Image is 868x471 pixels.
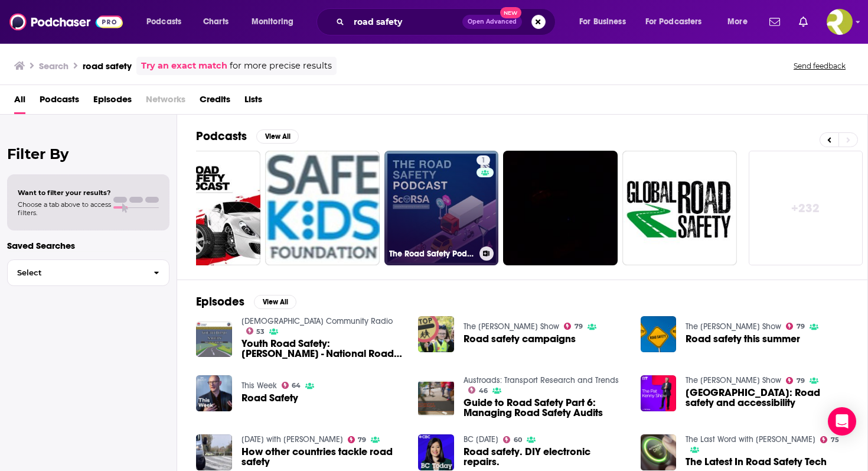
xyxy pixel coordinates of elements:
[328,8,567,35] div: Search podcasts, credits, & more...
[196,294,296,309] a: EpisodesView All
[138,12,197,31] button: open menu
[242,393,298,403] a: Road Safety
[794,12,812,32] a: Show notifications dropdown
[203,14,229,30] span: Charts
[39,60,68,72] h3: Search
[468,19,517,25] span: Open Advanced
[8,269,144,277] span: Select
[719,12,762,31] button: open menu
[686,457,827,467] a: The Latest In Road Safety Tech
[464,321,559,332] a: The Pat Kenny Show
[686,321,781,332] a: The Pat Kenny Show
[686,388,849,408] a: Galway city: Road safety and accessibility
[645,14,702,30] span: For Podcasters
[727,14,748,30] span: More
[40,90,79,114] a: Podcasts
[503,436,522,443] a: 60
[827,9,853,35] span: Logged in as ResoluteTulsa
[564,323,583,330] a: 79
[200,90,230,114] span: Credits
[242,316,393,326] a: Muslim Community Radio
[464,434,498,444] a: BC Today
[9,11,123,33] img: Podchaser - Follow, Share and Rate Podcasts
[83,60,132,72] h3: road safety
[481,155,485,167] span: 1
[641,375,677,411] img: Galway city: Road safety and accessibility
[418,316,454,352] img: Road safety campaigns
[641,434,677,470] a: The Latest In Road Safety Tech
[384,151,499,265] a: 1The Road Safety Podcast
[477,155,490,165] a: 1
[256,329,265,334] span: 53
[292,383,301,388] span: 64
[242,339,404,359] a: Youth Road Safety: Peter Frazer - National Road Safety Week
[464,398,626,418] span: Guide to Road Safety Part 6: Managing Road Safety Audits
[579,14,626,30] span: For Business
[242,381,277,391] a: This Week
[500,7,521,18] span: New
[242,434,343,444] a: Today with Claire Byrne
[196,434,232,470] img: How other countries tackle road safety
[254,295,296,309] button: View All
[389,249,475,259] h3: The Road Safety Podcast
[252,14,293,30] span: Monitoring
[641,316,677,352] img: Road safety this summer
[418,434,454,470] img: Road safety. DIY electronic repairs.
[146,90,185,114] span: Networks
[196,321,232,358] img: Youth Road Safety: Peter Frazer - National Road Safety Week
[686,388,849,408] span: [GEOGRAPHIC_DATA]: Road safety and accessibility
[686,434,815,444] a: The Last Word with Matt Cooper
[7,259,169,286] button: Select
[831,437,839,443] span: 75
[244,90,262,114] a: Lists
[18,189,111,197] span: Want to filter your results?
[348,436,367,443] a: 79
[93,90,132,114] span: Episodes
[828,407,856,436] div: Open Intercom Messenger
[464,334,576,344] a: Road safety campaigns
[464,375,619,385] a: Austroads: Transport Research and Trends
[256,129,299,144] button: View All
[638,12,719,31] button: open menu
[196,129,247,144] h2: Podcasts
[464,447,626,467] a: Road safety. DIY electronic repairs.
[827,9,853,35] button: Show profile menu
[468,386,488,394] a: 46
[827,9,853,35] img: User Profile
[790,61,849,71] button: Send feedback
[686,375,781,385] a: The Pat Kenny Show
[820,436,839,443] a: 75
[765,12,785,32] a: Show notifications dropdown
[246,327,265,334] a: 53
[786,323,805,330] a: 79
[797,324,805,329] span: 79
[686,334,800,344] a: Road safety this summer
[242,339,404,359] span: Youth Road Safety: [PERSON_NAME] - National Road Safety Week
[282,382,301,389] a: 64
[195,12,236,31] a: Charts
[7,240,169,251] p: Saved Searches
[18,200,111,217] span: Choose a tab above to access filters.
[797,378,805,384] span: 79
[242,447,404,467] a: How other countries tackle road safety
[749,151,863,265] a: +232
[141,59,227,73] a: Try an exact match
[514,437,522,443] span: 60
[786,377,805,384] a: 79
[146,14,181,30] span: Podcasts
[7,145,169,163] h2: Filter By
[418,381,454,417] a: Guide to Road Safety Part 6: Managing Road Safety Audits
[243,12,309,31] button: open menu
